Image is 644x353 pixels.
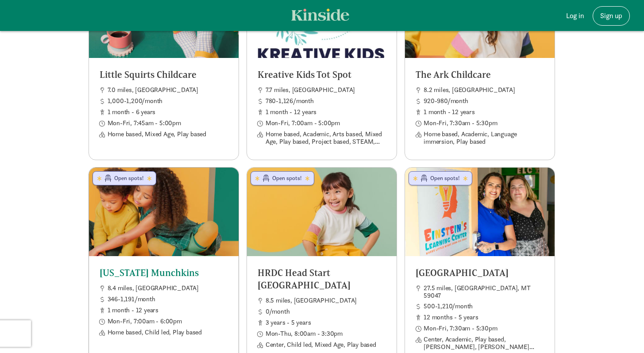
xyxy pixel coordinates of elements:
[424,303,544,310] span: 500-1,210/month
[424,130,544,145] span: Home based, Academic, Language immersion, Play based
[593,6,630,26] a: Sign up
[424,86,544,94] span: 8.2 miles, [GEOGRAPHIC_DATA]
[430,174,462,182] span: Open spots!
[108,86,228,94] span: 7.0 miles, [GEOGRAPHIC_DATA]
[424,108,544,116] span: 1 month - 12 years
[272,174,304,182] span: Open spots!
[266,119,386,127] span: Mon-Fri, 7:00am - 5:00pm
[108,329,228,336] span: Home based, Child led, Play based
[258,69,386,81] h5: Kreative Kids Tot Spot
[108,295,228,303] span: 346-1,191/month
[108,307,228,314] span: 1 month - 12 years
[108,130,228,138] span: Home based, Mixed Age, Play based
[266,308,386,315] span: 0/month
[424,97,544,105] span: 920-980/month
[559,6,591,26] a: Log in
[100,69,228,81] h5: Little Squirts Childcare
[424,325,544,332] span: Mon-Fri, 7:30am - 5:30pm
[424,119,544,127] span: Mon-Fri, 7:30am - 5:30pm
[424,336,544,350] span: Center, Academic, Play based, [PERSON_NAME], [PERSON_NAME] inspired, STEM, [GEOGRAPHIC_DATA] insp...
[266,297,386,304] span: 8.5 miles, [GEOGRAPHIC_DATA]
[424,284,544,299] span: 27.5 miles, [GEOGRAPHIC_DATA], MT 59047
[266,330,386,338] span: Mon-Thu, 8:00am - 3:30pm
[266,108,386,116] span: 1 month - 12 years
[108,97,228,105] span: 1,000-1,200/month
[266,341,386,349] span: Center, Child led, Mixed Age, Play based
[108,108,228,116] span: 1 month - 6 years
[114,174,146,182] span: Open spots!
[258,267,386,291] h5: HRDC Head Start [GEOGRAPHIC_DATA]
[266,86,386,94] span: 7.7 miles, [GEOGRAPHIC_DATA]
[291,8,349,21] img: light.svg
[416,69,544,81] h5: The Ark Childcare
[424,314,544,321] span: 12 months - 5 years
[266,97,386,105] span: 780-1,126/month
[100,267,228,279] h5: [US_STATE] Munchkins
[416,267,544,279] h5: [GEOGRAPHIC_DATA]
[266,319,386,326] span: 3 years - 5 years
[108,318,228,325] span: Mon-Fri, 7:00am - 6:00pm
[89,168,239,347] a: [US_STATE] Munchkins 8.4 miles, [GEOGRAPHIC_DATA] 346-1,191/month 1 month - 12 years Mon-Fri, 7:0...
[266,130,386,145] span: Home based, Academic, Arts based, Mixed Age, Play based, Project based, STEAM, STEM
[108,119,228,127] span: Mon-Fri, 7:45am - 5:00pm
[108,284,228,292] span: 8.4 miles, [GEOGRAPHIC_DATA]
